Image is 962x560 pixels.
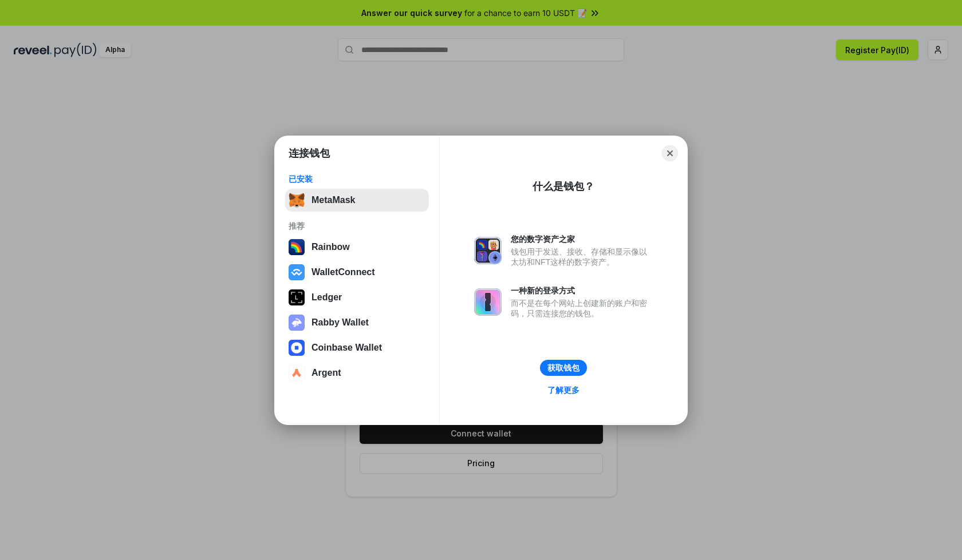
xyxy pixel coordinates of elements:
[285,261,429,284] button: WalletConnect
[289,239,305,255] img: svg+xml,%3Csvg%20width%3D%22120%22%20height%3D%22120%22%20viewBox%3D%220%200%20120%20120%22%20fil...
[662,145,678,161] button: Close
[285,286,429,309] button: Ledger
[540,360,587,376] button: 获取钱包
[511,285,653,296] div: 一种新的登录方式
[289,365,305,381] img: svg+xml,%3Csvg%20width%3D%2228%22%20height%3D%2228%22%20viewBox%3D%220%200%2028%2028%22%20fill%3D...
[511,234,653,244] div: 您的数字资产之家
[289,315,305,331] img: svg+xml,%3Csvg%20xmlns%3D%22http%3A%2F%2Fwww.w3.org%2F2000%2Fsvg%22%20fill%3D%22none%22%20viewBox...
[312,317,369,328] div: Rabby Wallet
[312,292,342,303] div: Ledger
[511,298,653,319] div: 而不是在每个网站上创建新的账户和密码，只需连接您的钱包。
[289,174,425,184] div: 已安装
[312,267,375,277] div: WalletConnect
[474,288,502,316] img: svg+xml,%3Csvg%20xmlns%3D%22http%3A%2F%2Fwww.w3.org%2F2000%2Fsvg%22%20fill%3D%22none%22%20viewBox...
[312,242,350,252] div: Rainbow
[285,236,429,259] button: Rainbow
[511,247,653,267] div: 钱包用于发送、接收、存储和显示像以太坊和NFT这样的数字资产。
[285,189,429,212] button: MetaMask
[312,343,382,353] div: Coinbase Wallet
[289,146,330,160] h1: 连接钱包
[312,195,355,205] div: MetaMask
[289,264,305,280] img: svg+xml,%3Csvg%20width%3D%2228%22%20height%3D%2228%22%20viewBox%3D%220%200%2028%2028%22%20fill%3D...
[289,340,305,356] img: svg+xml,%3Csvg%20width%3D%2228%22%20height%3D%2228%22%20viewBox%3D%220%200%2028%2028%22%20fill%3D...
[547,385,579,395] div: 了解更多
[312,368,341,378] div: Argent
[533,180,594,193] div: 什么是钱包？
[547,363,579,373] div: 获取钱包
[541,383,586,398] a: 了解更多
[474,237,502,264] img: svg+xml,%3Csvg%20xmlns%3D%22http%3A%2F%2Fwww.w3.org%2F2000%2Fsvg%22%20fill%3D%22none%22%20viewBox...
[285,336,429,359] button: Coinbase Wallet
[285,311,429,334] button: Rabby Wallet
[289,192,305,208] img: svg+xml,%3Csvg%20fill%3D%22none%22%20height%3D%2233%22%20viewBox%3D%220%200%2035%2033%22%20width%...
[285,362,429,384] button: Argent
[289,221,425,231] div: 推荐
[289,289,305,305] img: svg+xml,%3Csvg%20xmlns%3D%22http%3A%2F%2Fwww.w3.org%2F2000%2Fsvg%22%20width%3D%2228%22%20height%3...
